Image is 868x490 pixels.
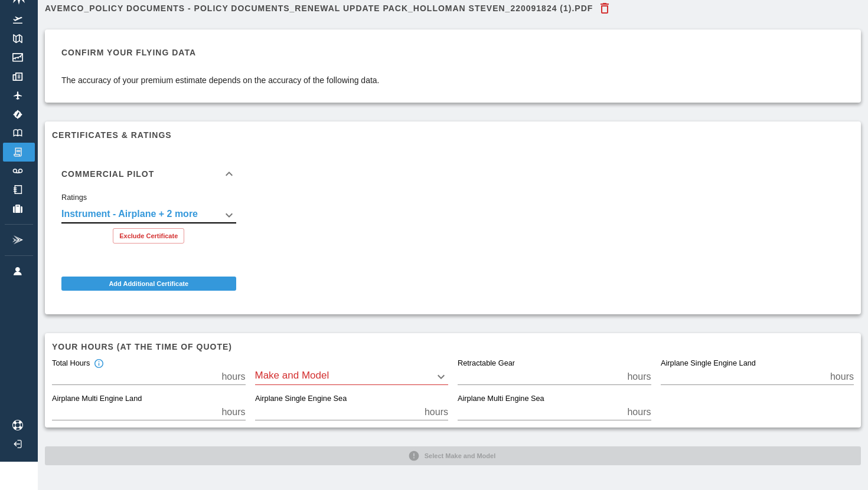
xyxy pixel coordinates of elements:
label: Airplane Single Engine Land [661,359,756,369]
label: Airplane Single Engine Sea [255,394,347,405]
p: hours [830,370,854,384]
p: hours [221,405,245,419]
label: Airplane Multi Engine Sea [458,394,544,405]
div: Commercial Pilot [52,193,246,253]
label: Retractable Gear [458,359,515,369]
p: hours [425,405,448,419]
h6: Confirm your flying data [61,46,380,59]
h6: Avemco_Policy Documents - Policy Documents_Renewal Update Pack_HOLLOMAN STEVEN_220091824 (1).pdf [45,4,593,12]
h6: Your hours (at the time of quote) [52,340,854,353]
h6: Certificates & Ratings [52,129,854,142]
button: Exclude Certificate [113,228,184,244]
div: Instrument - Airplane + 2 more [61,207,236,223]
svg: Total hours in fixed-wing aircraft [93,359,104,369]
p: hours [221,370,245,384]
label: Ratings [61,192,87,203]
p: hours [627,370,651,384]
h6: Commercial Pilot [61,170,154,178]
p: The accuracy of your premium estimate depends on the accuracy of the following data. [61,74,380,86]
p: hours [627,405,651,419]
label: Airplane Multi Engine Land [52,394,142,405]
div: Total Hours [52,359,104,369]
div: Commercial Pilot [52,155,246,193]
button: Add Additional Certificate [61,277,236,291]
